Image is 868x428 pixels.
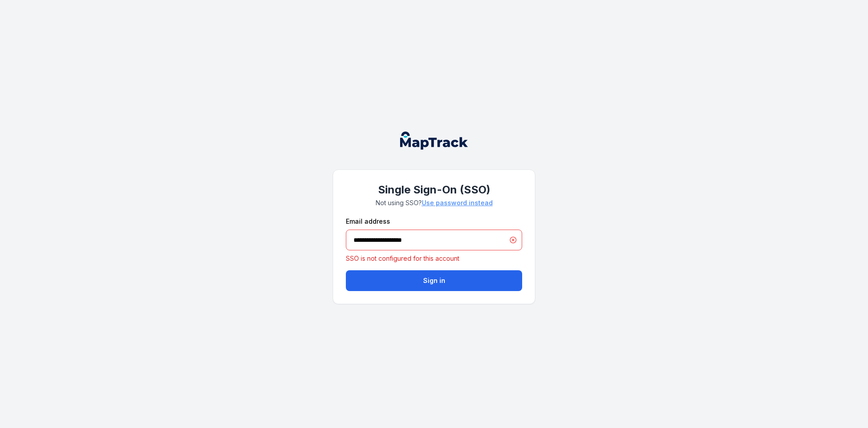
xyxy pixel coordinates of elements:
a: Use password instead [422,198,493,207]
nav: Global [386,132,482,150]
p: SSO is not configured for this account [346,254,522,263]
button: Sign in [346,270,522,291]
label: Email address [346,217,390,226]
span: Not using SSO? [376,199,493,207]
h1: Single Sign-On (SSO) [346,183,522,197]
